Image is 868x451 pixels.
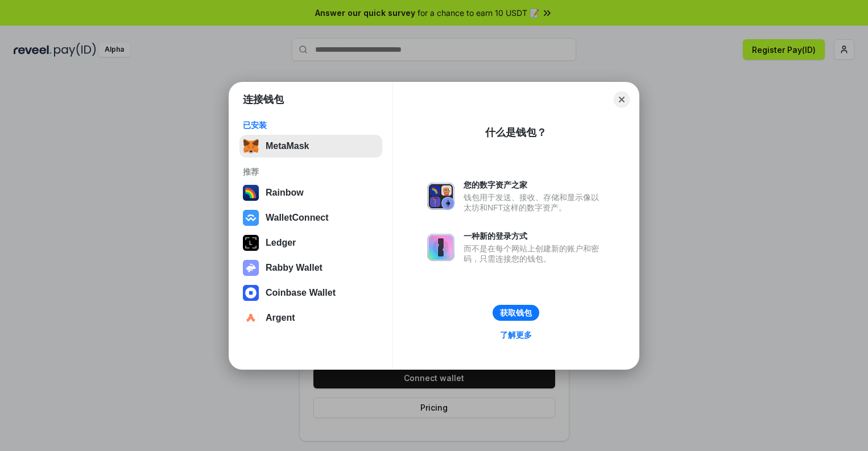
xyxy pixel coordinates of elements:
div: Rainbow [266,188,304,198]
button: MetaMask [239,135,382,158]
button: Close [614,92,630,107]
img: svg+xml,%3Csvg%20width%3D%2228%22%20height%3D%2228%22%20viewBox%3D%220%200%2028%2028%22%20fill%3D... [243,310,259,326]
div: 而不是在每个网站上创建新的账户和密码，只需连接您的钱包。 [464,243,605,264]
button: Rabby Wallet [239,256,382,279]
div: 您的数字资产之家 [464,180,605,190]
button: Ledger [239,231,382,254]
button: 获取钱包 [493,305,539,321]
div: 推荐 [243,167,379,177]
button: WalletConnect [239,206,382,229]
div: WalletConnect [266,213,329,223]
div: 已安装 [243,120,379,130]
img: svg+xml,%3Csvg%20fill%3D%22none%22%20height%3D%2233%22%20viewBox%3D%220%200%2035%2033%22%20width%... [243,138,259,154]
img: svg+xml,%3Csvg%20xmlns%3D%22http%3A%2F%2Fwww.w3.org%2F2000%2Fsvg%22%20width%3D%2228%22%20height%3... [243,235,259,251]
div: 一种新的登录方式 [464,231,605,241]
div: 什么是钱包？ [485,126,547,139]
div: Coinbase Wallet [266,288,336,298]
h1: 连接钱包 [243,93,284,106]
button: Rainbow [239,181,382,204]
div: Rabby Wallet [266,263,323,273]
img: svg+xml,%3Csvg%20width%3D%2228%22%20height%3D%2228%22%20viewBox%3D%220%200%2028%2028%22%20fill%3D... [243,210,259,226]
div: Ledger [266,238,296,248]
a: 了解更多 [493,328,539,342]
img: svg+xml,%3Csvg%20xmlns%3D%22http%3A%2F%2Fwww.w3.org%2F2000%2Fsvg%22%20fill%3D%22none%22%20viewBox... [427,234,454,261]
img: svg+xml,%3Csvg%20xmlns%3D%22http%3A%2F%2Fwww.w3.org%2F2000%2Fsvg%22%20fill%3D%22none%22%20viewBox... [243,260,259,276]
button: Argent [239,307,382,329]
button: Coinbase Wallet [239,282,382,304]
img: svg+xml,%3Csvg%20xmlns%3D%22http%3A%2F%2Fwww.w3.org%2F2000%2Fsvg%22%20fill%3D%22none%22%20viewBox... [427,183,454,210]
div: 获取钱包 [500,308,532,318]
img: svg+xml,%3Csvg%20width%3D%2228%22%20height%3D%2228%22%20viewBox%3D%220%200%2028%2028%22%20fill%3D... [243,285,259,301]
div: 钱包用于发送、接收、存储和显示像以太坊和NFT这样的数字资产。 [464,192,605,213]
div: 了解更多 [500,330,532,340]
div: Argent [266,313,295,323]
div: MetaMask [266,141,309,151]
img: svg+xml,%3Csvg%20width%3D%22120%22%20height%3D%22120%22%20viewBox%3D%220%200%20120%20120%22%20fil... [243,185,259,201]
